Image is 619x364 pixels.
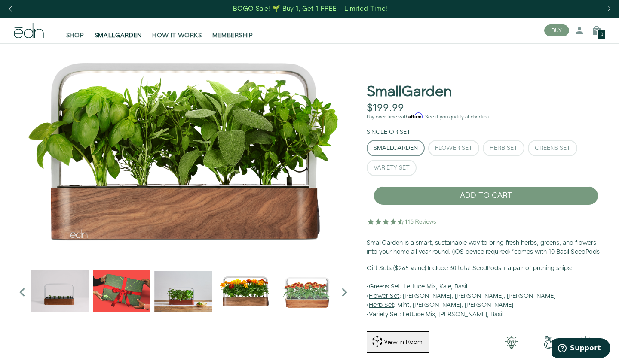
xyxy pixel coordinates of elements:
[530,336,567,349] img: green-earth.png
[369,292,399,300] u: Flower Set
[367,264,573,273] b: Gift Sets ($265 value) Include 30 total SeedPods + a pair of pruning snips:
[601,33,603,37] span: 0
[66,31,84,40] span: SHOP
[147,21,207,40] a: HOW IT WORKS
[367,160,417,176] button: Variety Set
[369,282,400,291] u: Greens Set
[95,31,142,40] span: SMALLGARDEN
[93,262,150,322] div: 3 / 6
[374,145,418,151] div: SmallGarden
[367,140,425,156] button: SmallGarden
[383,338,423,346] div: View in Room
[31,262,89,322] div: 2 / 6
[435,145,472,151] div: Flower Set
[552,338,610,360] iframe: Opens a widget where you can find more information
[374,186,598,205] button: ADD TO CART
[212,31,253,40] span: MEMBERSHIP
[374,165,410,171] div: Variety Set
[493,336,530,349] img: 001-light-bulb.png
[233,2,389,15] a: BOGO Sale! 🌱 Buy 1, Get 1 FREE – Limited Time!
[14,284,31,301] i: Previous slide
[483,140,524,156] button: Herb Set
[233,4,387,13] div: BOGO Sale! 🌱 Buy 1, Get 1 FREE – Limited Time!
[367,84,452,100] h1: SmallGarden
[216,262,274,320] img: edn-smallgarden-marigold-hero-SLV-2000px_1024x.png
[367,213,438,230] img: 4.5 star rating
[535,145,570,151] div: Greens Set
[14,43,353,258] div: 1 / 6
[408,113,423,119] span: Affirm
[567,336,604,349] img: edn-smallgarden-tech.png
[336,284,353,301] i: Next slide
[369,310,399,319] u: Variety Set
[369,301,394,309] u: Herb Set
[544,24,569,36] button: BUY
[367,331,429,353] button: View in Room
[367,239,605,257] p: SmallGarden is a smart, sustainable way to bring fresh herbs, greens, and flowers into your home ...
[367,128,411,136] label: Single or Set
[14,43,353,258] img: Official-EDN-SMALLGARDEN-HERB-HERO-SLV-2000px_4096x.png
[207,21,258,40] a: MEMBERSHIP
[528,140,577,156] button: Greens Set
[278,262,336,322] div: 6 / 6
[89,21,147,40] a: SMALLGARDEN
[31,262,89,320] img: edn-trim-basil.2021-09-07_14_55_24_1024x.gif
[367,113,605,121] p: Pay over time with . See if you qualify at checkout.
[490,145,518,151] div: Herb Set
[61,21,89,40] a: SHOP
[428,140,479,156] button: Flower Set
[367,264,605,320] p: • : Lettuce Mix, Kale, Basil • : [PERSON_NAME], [PERSON_NAME], [PERSON_NAME] • : Mint, [PERSON_NA...
[367,102,404,115] div: $199.99
[155,262,212,320] img: edn-smallgarden-mixed-herbs-table-product-2000px_1024x.jpg
[155,262,212,322] div: 4 / 6
[278,262,336,320] img: edn-smallgarden_1024x.jpg
[93,262,150,320] img: EMAILS_-_Holiday_21_PT1_28_9986b34a-7908-4121-b1c1-9595d1e43abe_1024x.png
[216,262,274,322] div: 5 / 6
[152,31,202,40] span: HOW IT WORKS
